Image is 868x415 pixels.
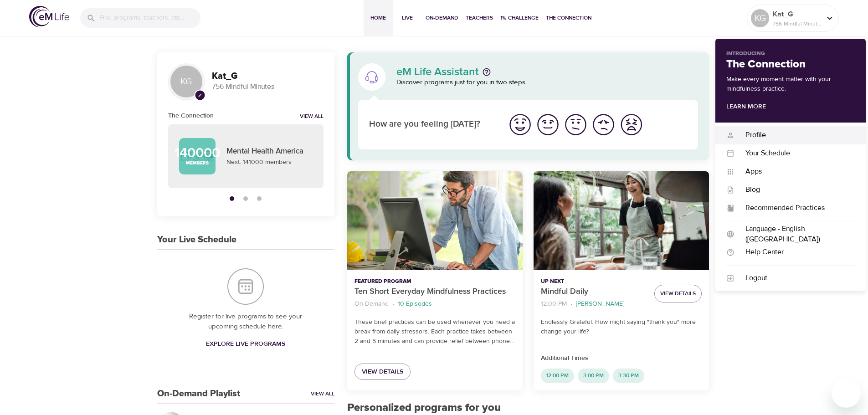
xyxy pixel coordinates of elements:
h3: Your Live Schedule [157,235,236,245]
div: Profile [734,130,855,140]
img: ok [563,112,588,137]
p: Members [186,160,209,167]
button: I'm feeling good [534,111,562,138]
p: Up Next [541,277,647,286]
p: eM Life Assistant [396,67,479,77]
img: worst [619,112,644,137]
div: Your Schedule [734,148,855,159]
span: View Details [660,289,696,298]
a: Learn More [726,102,766,111]
p: Next: 141000 members [226,158,313,167]
button: Mindful Daily [534,171,709,270]
h3: Kat_G [212,71,324,82]
p: Kat_G [773,9,821,20]
img: eM Life Assistant [365,70,379,84]
p: Discover programs just for you in two steps [396,77,699,88]
p: [PERSON_NAME] [576,299,624,309]
span: Teachers [466,13,493,23]
button: View Details [654,285,702,302]
p: Introducing [726,50,855,58]
span: 3:00 PM [578,372,609,379]
div: Language - English ([GEOGRAPHIC_DATA]) [734,224,855,245]
button: I'm feeling worst [617,111,645,138]
nav: breadcrumb [541,298,647,310]
p: Ten Short Everyday Mindfulness Practices [354,286,515,298]
button: I'm feeling bad [590,111,617,138]
img: good [535,112,560,137]
div: 12:00 PM [541,369,574,383]
li: · [392,298,394,310]
input: Find programs, teachers, etc... [99,8,200,28]
a: View Details [354,364,411,380]
p: On-Demand [354,299,389,309]
p: Featured Program [354,277,515,286]
p: 12:00 PM [541,299,567,309]
p: Mindful Daily [541,286,647,298]
p: Mental Health America [226,146,313,158]
button: I'm feeling great [506,111,534,138]
p: Additional Times [541,354,702,363]
button: Ten Short Everyday Mindfulness Practices [347,171,523,270]
span: View Details [362,366,403,378]
button: I'm feeling ok [562,111,590,138]
span: 1% Challenge [500,13,539,23]
iframe: Button to launch messaging window [832,379,861,408]
div: 3:30 PM [613,369,644,383]
h6: The Connection [168,111,214,121]
h2: Personalized programs for you [347,401,709,415]
div: Logout [734,273,855,283]
p: How are you feeling [DATE]? [369,118,495,131]
div: KG [751,9,769,27]
li: · [570,298,572,310]
span: Explore Live Programs [206,338,285,350]
img: bad [591,112,616,137]
a: View all notifications [300,113,324,121]
p: Make every moment matter with your mindfulness practice. [726,75,855,94]
p: These brief practices can be used whenever you need a break from daily stressors. Each practice t... [354,318,515,346]
img: Your Live Schedule [227,268,264,305]
div: Help Center [734,247,855,257]
span: Home [367,13,389,23]
div: Recommended Practices [734,203,855,213]
p: 756 Mindful Minutes [212,82,324,92]
img: logo [29,6,69,27]
div: Apps [734,166,855,177]
span: 12:00 PM [541,372,574,379]
h3: On-Demand Playlist [157,389,240,399]
span: Live [396,13,418,23]
p: 10 Episodes [398,299,432,309]
span: On-Demand [426,13,458,23]
h2: The Connection [726,58,855,71]
p: Endlessly Grateful: How might saying "thank you" more change your life? [541,318,702,337]
div: KG [168,63,205,100]
div: 3:00 PM [578,369,609,383]
a: View All [311,390,334,398]
p: 756 Mindful Minutes [773,20,821,28]
p: Register for live programs to see your upcoming schedule here. [175,312,316,332]
a: Explore Live Programs [202,336,289,353]
span: The Connection [546,13,591,23]
nav: breadcrumb [354,298,515,310]
div: Blog [734,184,855,195]
p: 140000 [175,146,220,160]
img: great [508,112,533,137]
span: 3:30 PM [613,372,644,379]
